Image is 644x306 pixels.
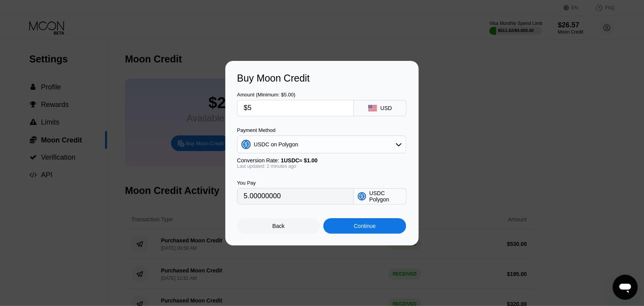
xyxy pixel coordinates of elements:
[369,190,402,203] div: USDC Polygon
[323,218,406,234] div: Continue
[273,223,285,229] div: Back
[254,141,298,148] div: USDC on Polygon
[237,157,406,164] div: Conversion Rate:
[281,157,318,164] span: 1 USDC ≈ $1.00
[237,73,407,84] div: Buy Moon Credit
[237,137,406,152] div: USDC on Polygon
[354,223,376,229] div: Continue
[237,180,354,186] div: You Pay
[237,92,354,98] div: Amount (Minimum: $5.00)
[380,105,392,111] div: USD
[613,275,638,300] iframe: Button to launch messaging window
[237,164,406,169] div: Last updated: 2 minutes ago
[237,127,406,133] div: Payment Method
[244,100,347,116] input: $0.00
[237,218,320,234] div: Back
